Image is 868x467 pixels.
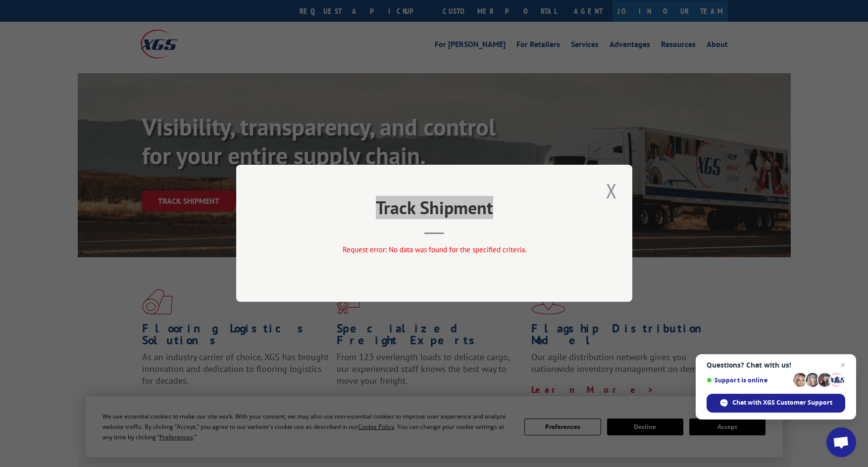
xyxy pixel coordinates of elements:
span: Chat with XGS Customer Support [732,398,832,407]
span: Support is online [707,376,790,384]
span: Request error: No data was found for the specified criteria. [342,245,526,255]
a: Open chat [826,427,856,457]
span: Questions? Chat with us! [707,361,845,369]
button: Close modal [603,177,620,204]
h2: Track Shipment [286,201,583,220]
span: Chat with XGS Customer Support [707,394,845,413]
